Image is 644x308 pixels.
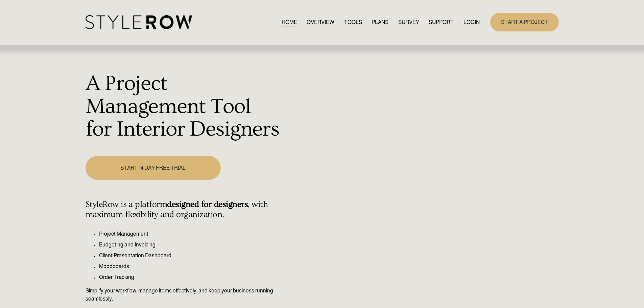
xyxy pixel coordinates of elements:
[99,262,281,270] p: Moodboards
[167,199,248,209] strong: designed for designers
[490,13,559,31] a: START A PROJECT
[463,18,480,27] a: LOGIN
[307,18,334,27] a: OVERVIEW
[344,18,362,27] a: TOOLS
[99,252,281,260] p: Client Presentation Dashboard
[372,18,388,27] a: PLANS
[99,273,281,281] p: Order Tracking
[86,72,281,141] h1: A Project Management Tool for Interior Designers
[86,199,281,220] h4: StyleRow is a platform , with maximum flexibility and organization.
[86,156,221,180] a: START 14 DAY FREE TRIAL
[86,15,192,29] img: StyleRow
[99,230,281,238] p: Project Management
[282,18,297,27] a: HOME
[398,18,419,27] a: SURVEY
[429,18,454,26] span: SUPPORT
[429,18,454,27] a: folder dropdown
[86,287,281,303] p: Simplify your workflow, manage items effectively, and keep your business running seamlessly.
[99,241,281,249] p: Budgeting and Invoicing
